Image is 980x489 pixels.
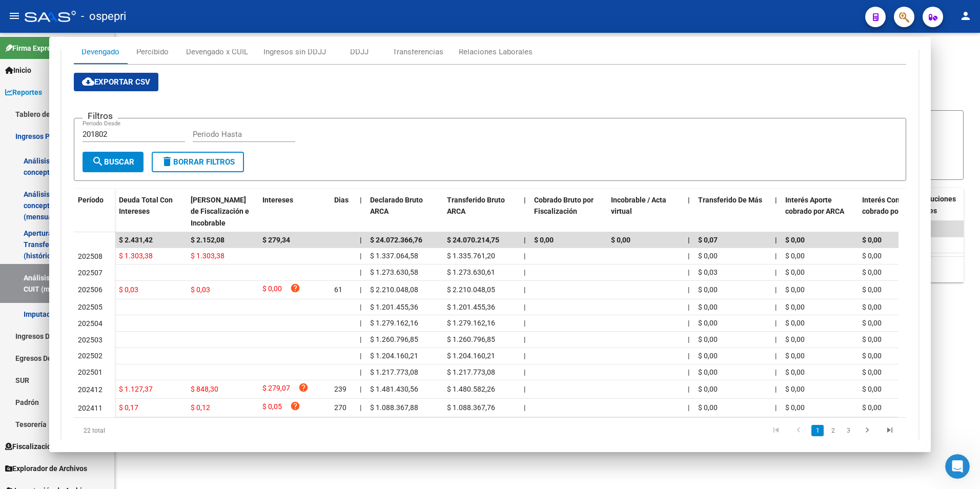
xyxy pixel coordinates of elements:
[775,385,777,393] span: |
[5,43,58,54] span: Firma Express
[530,189,607,234] datatable-header-cell: Cobrado Bruto por Fiscalización
[775,196,777,204] span: |
[785,268,805,276] span: $ 0,00
[694,189,771,234] datatable-header-cell: Transferido De Más
[161,155,173,168] mat-icon: delete
[119,286,138,294] span: $ 0,03
[119,236,153,244] span: $ 2.431,42
[785,368,805,376] span: $ 0,00
[775,236,777,244] span: |
[370,352,418,360] span: $ 1.204.160,21
[945,454,970,479] iframe: Intercom live chat
[857,425,877,436] a: go to next page
[370,403,418,412] span: $ 1.088.367,88
[447,385,495,393] span: $ 1.480.582,26
[785,303,805,311] span: $ 0,00
[862,252,882,260] span: $ 0,00
[262,283,282,297] span: $ 0,00
[78,404,103,412] span: 202411
[119,403,138,412] span: $ 0,17
[119,385,153,393] span: $ 1.127,37
[370,268,418,276] span: $ 1.273.630,58
[775,268,777,276] span: |
[191,196,249,228] span: [PERSON_NAME] de Fiscalización e Incobrable
[524,252,525,260] span: |
[78,385,103,394] span: 202412
[74,73,158,91] button: Exportar CSV
[524,385,525,393] span: |
[862,196,929,216] span: Interés Contribución cobrado por ARCA
[447,368,495,376] span: $ 1.217.773,08
[880,425,900,436] a: go to last page
[524,303,525,311] span: |
[524,368,525,376] span: |
[698,335,718,343] span: $ 0,00
[524,286,525,294] span: |
[334,403,346,412] span: 270
[688,403,689,412] span: |
[5,65,31,76] span: Inicio
[688,268,689,276] span: |
[370,385,418,393] span: $ 1.481.430,56
[81,5,126,28] span: - ospepri
[771,189,781,234] datatable-header-cell: |
[350,46,369,57] div: DDJJ
[842,425,854,436] a: 3
[74,418,238,443] div: 22 total
[78,269,103,277] span: 202507
[688,368,689,376] span: |
[902,188,964,222] datatable-header-cell: Contribuciones Intereses
[78,286,103,294] span: 202506
[360,368,361,376] span: |
[186,46,248,57] div: Devengado x CUIL
[187,189,258,234] datatable-header-cell: Deuda Bruta Neto de Fiscalización e Incobrable
[524,268,525,276] span: |
[360,268,361,276] span: |
[334,286,342,294] span: 61
[92,157,134,167] span: Buscar
[785,403,805,412] span: $ 0,00
[290,401,300,411] i: help
[82,75,94,88] mat-icon: cloud_download
[360,335,361,343] span: |
[447,268,495,276] span: $ 1.273.630,61
[524,319,525,327] span: |
[370,335,418,343] span: $ 1.260.796,85
[862,268,882,276] span: $ 0,00
[785,286,805,294] span: $ 0,00
[862,352,882,360] span: $ 0,00
[447,352,495,360] span: $ 1.204.160,21
[524,403,525,412] span: |
[356,189,366,234] datatable-header-cell: |
[698,303,718,311] span: $ 0,00
[688,352,689,360] span: |
[5,463,87,474] span: Explorador de Archivos
[5,441,67,452] span: Fiscalización RG
[825,422,841,439] li: page 2
[688,252,689,260] span: |
[698,403,718,412] span: $ 0,00
[191,403,210,412] span: $ 0,12
[524,236,526,244] span: |
[698,319,718,327] span: $ 0,00
[360,303,361,311] span: |
[688,385,689,393] span: |
[688,286,689,294] span: |
[119,196,173,216] span: Deuda Total Con Intereses
[810,422,825,439] li: page 1
[862,236,882,244] span: $ 0,00
[262,382,290,396] span: $ 279,07
[862,303,882,311] span: $ 0,00
[119,252,153,260] span: $ 1.303,38
[862,319,882,327] span: $ 0,00
[447,335,495,343] span: $ 1.260.796,85
[698,268,718,276] span: $ 0,03
[360,352,361,360] span: |
[78,319,103,328] span: 202504
[785,335,805,343] span: $ 0,00
[366,189,443,234] datatable-header-cell: Declarado Bruto ARCA
[785,385,805,393] span: $ 0,00
[136,46,169,57] div: Percibido
[524,196,526,204] span: |
[83,152,144,172] button: Buscar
